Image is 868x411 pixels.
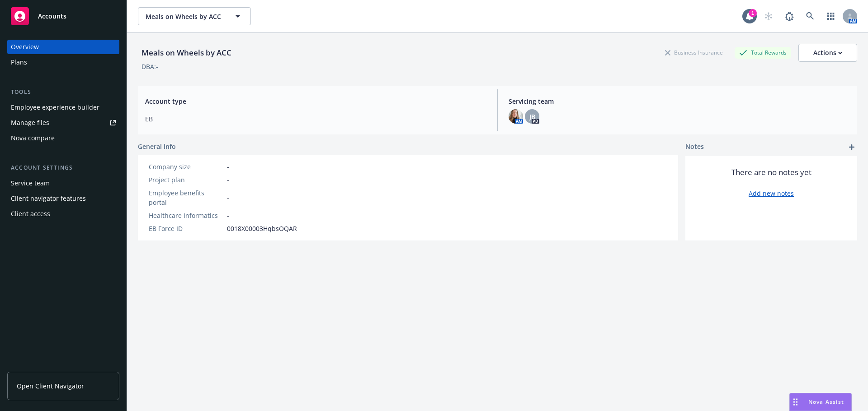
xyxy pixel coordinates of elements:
[749,189,794,198] a: Add new notes
[11,191,86,206] div: Client navigator features
[149,211,223,220] div: Healthcare Informatics
[735,47,791,58] div: Total Rewards
[7,176,119,190] a: Service team
[11,100,99,115] div: Employee experience builder
[7,163,119,172] div: Account settings
[146,12,224,21] span: Meals on Wheels by ACC
[789,393,852,411] button: Nova Assist
[38,13,66,20] span: Accounts
[11,131,55,145] div: Nova compare
[145,114,486,124] span: EB
[7,4,119,29] a: Accounts
[790,393,801,411] div: Drag to move
[11,55,27,69] div: Plans
[780,7,798,25] a: Report a Bug
[822,7,840,25] a: Switch app
[149,175,223,185] div: Project plan
[11,40,39,54] div: Overview
[7,207,119,221] a: Client access
[7,40,119,54] a: Overview
[138,7,251,25] button: Meals on Wheels by ACC
[11,115,49,130] div: Manage files
[509,109,523,124] img: photo
[149,162,223,171] div: Company size
[7,115,119,130] a: Manage files
[227,193,229,203] span: -
[227,175,229,185] span: -
[813,44,842,61] div: Actions
[142,62,158,71] div: DBA: -
[17,381,84,391] span: Open Client Navigator
[145,97,486,106] span: Account type
[7,131,119,145] a: Nova compare
[7,100,119,115] a: Employee experience builder
[509,97,850,106] span: Servicing team
[660,47,727,58] div: Business Insurance
[227,211,229,220] span: -
[808,398,844,406] span: Nova Assist
[7,88,119,97] div: Tools
[759,7,778,25] a: Start snowing
[529,112,535,121] span: JB
[11,176,50,190] div: Service team
[7,55,119,69] a: Plans
[227,162,229,171] span: -
[749,9,757,17] div: 1
[798,44,857,62] button: Actions
[227,224,297,233] span: 0018X00003HqbsOQAR
[801,7,819,25] a: Search
[685,142,704,152] span: Notes
[149,224,223,233] div: EB Force ID
[11,207,50,221] div: Client access
[846,142,857,152] a: add
[138,142,176,151] span: General info
[138,47,235,59] div: Meals on Wheels by ACC
[149,188,223,207] div: Employee benefits portal
[7,191,119,206] a: Client navigator features
[731,167,811,178] span: There are no notes yet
